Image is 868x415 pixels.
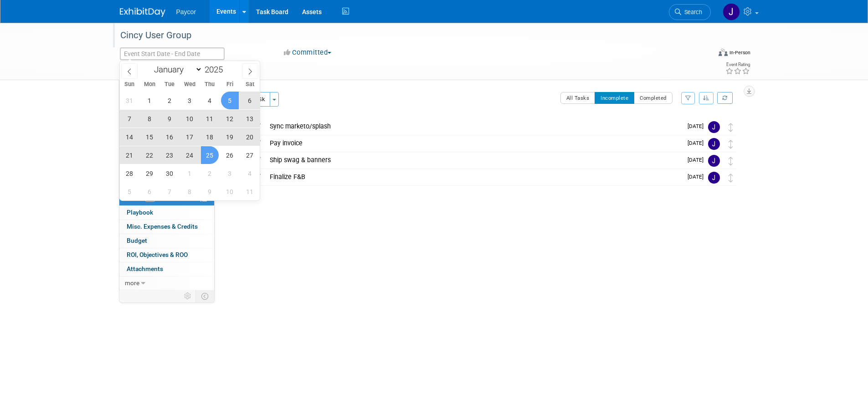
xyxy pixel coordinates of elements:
span: September 27, 2025 [241,146,259,164]
button: All Tasks [560,92,596,104]
div: Finalize F&B [265,169,682,184]
span: October 9, 2025 [201,183,219,200]
span: October 2, 2025 [201,164,219,182]
span: October 3, 2025 [221,164,239,182]
img: Format-Inperson.png [719,49,728,56]
div: Event Format [657,47,751,61]
span: September 24, 2025 [181,146,199,164]
span: September 14, 2025 [121,128,139,146]
a: Search [669,4,711,20]
span: [DATE] [688,123,708,129]
span: Paycor [176,8,196,15]
span: ROI, Objectives & ROO [127,251,188,258]
a: Asset Reservations [119,136,214,149]
span: September 2, 2025 [161,92,179,109]
span: September 19, 2025 [221,128,239,146]
img: Jenny Campbell [708,155,720,167]
span: more [125,279,139,287]
a: Misc. Expenses & Credits [119,220,214,234]
a: Event Information [119,80,214,93]
span: Search [681,9,702,15]
div: Cincy User Group [117,27,697,44]
i: Move task [729,123,733,132]
span: October 7, 2025 [161,183,179,200]
div: Ship swag & banners [265,152,682,168]
span: September 20, 2025 [241,128,259,146]
a: Giveaways [119,150,214,164]
span: September 18, 2025 [201,128,219,146]
span: [DATE] [688,174,708,180]
span: Attachments [127,265,163,272]
span: Playbook [127,209,153,216]
span: September 25, 2025 [201,146,219,164]
span: October 10, 2025 [221,183,239,200]
span: October 6, 2025 [141,183,159,200]
span: September 9, 2025 [161,110,179,128]
a: Booth [119,94,214,108]
span: October 8, 2025 [181,183,199,200]
span: [DATE] [688,140,708,146]
button: Incomplete [595,92,634,104]
a: Refresh [717,92,733,104]
span: [DATE] [688,157,708,163]
a: Attachments [119,262,214,276]
td: Toggle Event Tabs [195,290,214,302]
a: Shipments [119,164,214,178]
span: September 16, 2025 [161,128,179,146]
span: Sat [240,82,260,87]
span: September 15, 2025 [141,128,159,146]
input: Year [202,64,230,75]
span: September 11, 2025 [201,110,219,128]
a: Sponsorships [119,178,214,192]
td: Personalize Event Tab Strip [180,290,196,302]
a: ROI, Objectives & ROO [119,248,214,262]
div: Sync marketo/splash [265,118,682,134]
span: September 22, 2025 [141,146,159,164]
span: September 6, 2025 [241,92,259,109]
span: September 12, 2025 [221,110,239,128]
span: September 21, 2025 [121,146,139,164]
span: September 4, 2025 [201,92,219,109]
img: Jenny Campbell [723,3,740,20]
span: Tasks [126,195,156,202]
span: September 8, 2025 [141,110,159,128]
span: September 23, 2025 [161,146,179,164]
span: October 11, 2025 [241,183,259,200]
img: Jenny Campbell [708,172,720,184]
span: Fri [220,82,240,87]
span: Misc. Expenses & Credits [127,223,198,230]
span: October 5, 2025 [121,183,139,200]
span: September 26, 2025 [221,146,239,164]
span: September 10, 2025 [181,110,199,128]
select: Month [150,64,202,75]
i: Move task [729,140,733,149]
div: Pay invoice [265,135,682,151]
div: Event Rating [725,62,750,67]
span: September 28, 2025 [121,164,139,182]
i: Move task [729,174,733,182]
span: Mon [139,82,159,87]
span: September 17, 2025 [181,128,199,146]
span: August 31, 2025 [121,92,139,109]
span: Thu [200,82,220,87]
div: In-Person [729,49,750,56]
a: Playbook [119,206,214,220]
img: ExhibitDay [120,8,165,17]
span: October 4, 2025 [241,164,259,182]
a: Staff [119,108,214,122]
span: September 30, 2025 [161,164,179,182]
span: September 3, 2025 [181,92,199,109]
span: 43% [144,195,156,202]
a: Budget [119,234,214,248]
span: Wed [180,82,200,87]
a: more [119,277,214,290]
a: Tasks43% [119,192,214,206]
img: Jenny Campbell [708,138,720,150]
i: Move task [729,157,733,165]
span: September 5, 2025 [221,92,239,109]
span: September 7, 2025 [121,110,139,128]
a: Travel Reservations [119,122,214,135]
button: Completed [634,92,673,104]
span: Sun [120,82,140,87]
span: September 29, 2025 [141,164,159,182]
